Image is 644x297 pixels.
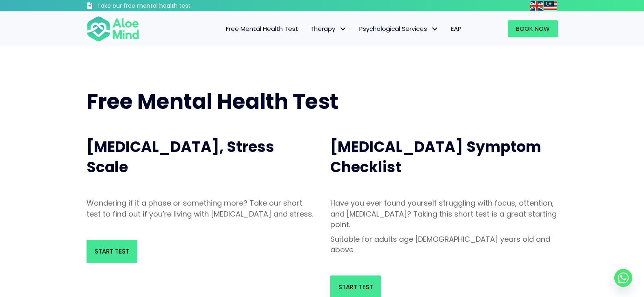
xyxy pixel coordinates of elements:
[330,198,558,230] p: Have you ever found yourself struggling with focus, attention, and [MEDICAL_DATA]? Taking this sh...
[150,20,468,37] nav: Menu
[530,1,543,11] img: en
[304,20,353,37] a: TherapyTherapy: submenu
[429,23,441,35] span: Psychological Services: submenu
[544,1,558,10] a: Malay
[445,20,468,37] a: EAP
[87,198,314,219] p: Wondering if it a phase or something more? Take our short test to find out if you’re living with ...
[87,87,338,116] span: Free Mental Health Test
[530,1,544,10] a: English
[614,269,632,287] a: Whatsapp
[95,247,129,256] span: Start Test
[330,137,541,178] span: [MEDICAL_DATA] Symptom Checklist
[353,20,445,37] a: Psychological ServicesPsychological Services: submenu
[330,234,558,255] p: Suitable for adults age [DEMOGRAPHIC_DATA] years old and above
[338,283,373,291] span: Start Test
[337,23,349,35] span: Therapy: submenu
[359,24,439,33] span: Psychological Services
[516,24,550,33] span: Book Now
[451,24,462,33] span: EAP
[226,24,298,33] span: Free Mental Health Test
[508,20,558,37] a: Book Now
[87,240,137,263] a: Start Test
[220,20,304,37] a: Free Mental Health Test
[310,24,347,33] span: Therapy
[87,137,274,178] span: [MEDICAL_DATA], Stress Scale
[544,1,557,11] img: ms
[97,2,234,10] h3: Take our free mental health test
[87,2,234,11] a: Take our free mental health test
[87,15,139,42] img: Aloe mind Logo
